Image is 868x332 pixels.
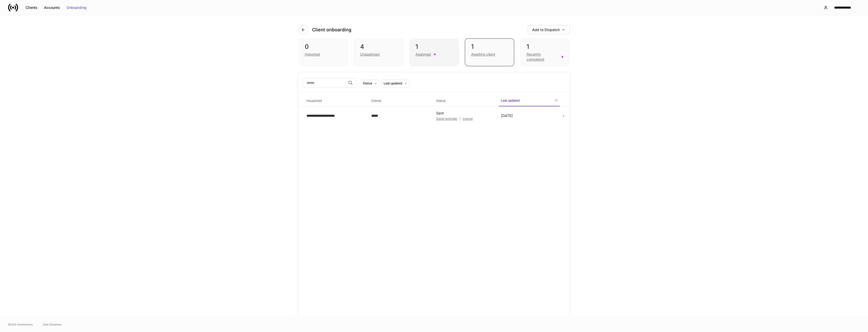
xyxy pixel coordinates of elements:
button: Accounts [41,4,63,12]
div: 0 [305,43,341,51]
span: Status [434,96,495,106]
button: Clients [22,4,41,12]
button: Send reminder [436,117,458,121]
div: 1 [527,43,563,51]
div: 1 [416,43,452,51]
h6: Last updated [501,98,519,103]
div: Last updated [384,81,402,86]
div: Send reminder [436,117,458,120]
div: 1Recently completed [520,38,570,66]
h6: Clients [371,98,381,103]
button: Cancel [463,117,473,121]
button: Last updated [381,79,409,87]
button: Add to Dispatch [528,25,570,34]
div: Recently completed [527,52,559,62]
td: [DATE] [497,107,562,125]
h6: Household [307,98,322,103]
div: 4Unassigned [354,38,403,66]
div: Accounts [44,6,60,9]
div: | [436,117,493,121]
div: 1Assigned [409,38,459,66]
div: 4 [360,43,397,51]
div: Imported [305,52,320,57]
h6: Status [436,98,445,103]
div: 1 [471,43,508,51]
div: Onboarding [67,6,86,9]
div: Sent [436,111,493,116]
h4: Client onboarding [312,27,351,33]
button: Onboarding [63,4,90,12]
div: Cancel [463,117,473,120]
button: Status [361,79,379,87]
div: Clients [26,6,37,9]
span: Household [305,96,365,106]
span: © 2025 OneAdvisory [8,322,33,326]
div: Unassigned [360,52,380,57]
span: Last updated [499,96,560,106]
div: 0Imported [298,38,348,66]
div: Awaiting client [471,52,495,57]
div: 1Awaiting client [465,38,514,66]
div: Status [363,81,372,86]
div: Add to Dispatch [532,28,565,32]
div: Assigned [416,52,431,57]
span: Clients [369,96,430,106]
a: Data Disclaimer [43,322,62,326]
